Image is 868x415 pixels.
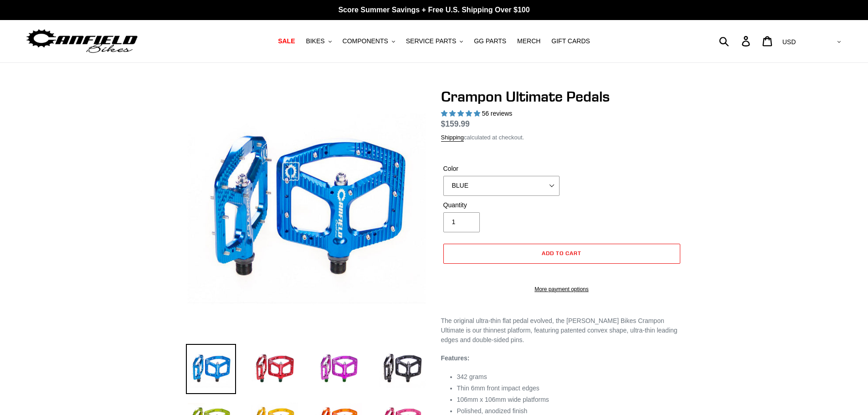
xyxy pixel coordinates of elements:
button: COMPONENTS [338,35,400,47]
a: More payment options [443,285,680,293]
span: GG PARTS [474,37,506,45]
img: Load image into Gallery viewer, Crampon Ultimate Pedals [313,344,364,394]
img: Load image into Gallery viewer, Crampon Ultimate Pedals [250,344,300,394]
span: COMPONENTS [343,37,388,45]
li: 342 grams [457,372,683,382]
img: Load image into Gallery viewer, Crampon Ultimate Pedals [377,344,427,394]
button: SERVICE PARTS [401,35,467,47]
h1: Crampon Ultimate Pedals [441,88,683,105]
span: MERCH [517,37,540,45]
span: BIKES [306,37,324,45]
input: Search [724,31,747,51]
label: Color [443,164,560,174]
div: calculated at checkout. [441,133,683,142]
span: SERVICE PARTS [406,37,456,45]
button: BIKES [301,35,336,47]
a: GIFT CARDS [547,35,595,47]
img: Load image into Gallery viewer, Crampon Ultimate Pedals [186,344,236,394]
a: MERCH [513,35,545,47]
span: GIFT CARDS [551,37,590,45]
img: Canfield Bikes [25,27,139,56]
span: 56 reviews [482,110,512,117]
a: SALE [273,35,299,47]
a: Shipping [441,134,464,142]
span: SALE [278,37,295,45]
label: Quantity [443,200,560,210]
a: GG PARTS [469,35,511,47]
p: The original ultra-thin flat pedal evolved, the [PERSON_NAME] Bikes Crampon Ultimate is our thinn... [441,316,683,345]
li: Thin 6mm front impact edges [457,384,683,393]
span: Add to cart [542,250,581,256]
li: 106mm x 106mm wide platforms [457,395,683,405]
span: $159.99 [441,119,470,128]
button: Add to cart [443,244,680,264]
span: 4.95 stars [441,110,482,117]
strong: Features: [441,354,470,362]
